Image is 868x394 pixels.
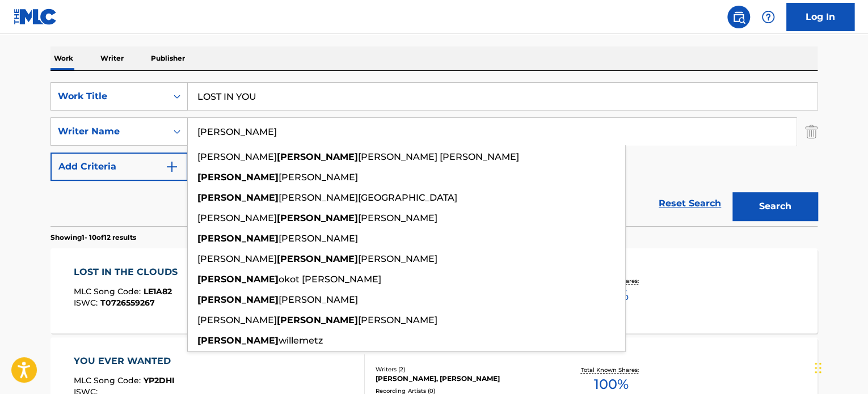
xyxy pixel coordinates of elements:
[50,152,188,181] button: Add Criteria
[757,6,779,28] div: Help
[197,192,279,203] strong: [PERSON_NAME]
[376,374,547,384] div: [PERSON_NAME], [PERSON_NAME]
[653,191,727,216] a: Reset Search
[279,192,457,203] span: [PERSON_NAME][GEOGRAPHIC_DATA]
[358,213,437,223] span: [PERSON_NAME]
[74,354,176,368] div: YOU EVER WANTED
[50,232,136,243] p: Showing 1 - 10 of 12 results
[50,46,77,70] p: Work
[279,172,358,183] span: [PERSON_NAME]
[144,286,172,296] span: LE1A82
[376,365,547,374] div: Writers ( 2 )
[197,294,279,305] strong: [PERSON_NAME]
[805,117,818,146] img: Delete Criterion
[358,151,519,162] span: [PERSON_NAME] [PERSON_NAME]
[197,335,279,346] strong: [PERSON_NAME]
[74,265,183,279] div: LOST IN THE CLOUDS
[100,298,155,308] span: T0726559267
[732,192,818,221] button: Search
[277,213,358,223] strong: [PERSON_NAME]
[197,315,277,325] span: [PERSON_NAME]
[58,125,160,138] div: Writer Name
[786,3,854,31] a: Log In
[815,351,821,385] div: Drag
[279,335,323,346] span: willemetz
[197,233,279,244] strong: [PERSON_NAME]
[50,248,818,333] a: LOST IN THE CLOUDSMLC Song Code:LE1A82ISWC:T0726559267Writers (1)[PERSON_NAME]Recording Artists (...
[277,315,358,325] strong: [PERSON_NAME]
[74,286,144,296] span: MLC Song Code :
[811,340,868,394] iframe: Chat Widget
[761,10,775,24] img: help
[277,253,358,264] strong: [PERSON_NAME]
[50,82,818,226] form: Search Form
[148,46,188,70] p: Publisher
[74,298,100,308] span: ISWC :
[277,151,358,162] strong: [PERSON_NAME]
[732,10,745,24] img: search
[165,160,179,173] img: 9d2ae6d4665cec9f34b9.svg
[58,90,160,103] div: Work Title
[279,294,358,305] span: [PERSON_NAME]
[580,366,641,374] p: Total Known Shares:
[74,375,144,385] span: MLC Song Code :
[197,253,277,264] span: [PERSON_NAME]
[197,274,279,285] strong: [PERSON_NAME]
[197,151,277,162] span: [PERSON_NAME]
[197,172,279,183] strong: [PERSON_NAME]
[144,375,175,385] span: YP2DHI
[279,233,358,244] span: [PERSON_NAME]
[358,253,437,264] span: [PERSON_NAME]
[279,274,381,285] span: okot [PERSON_NAME]
[197,213,277,223] span: [PERSON_NAME]
[727,6,750,28] a: Public Search
[97,46,127,70] p: Writer
[14,9,57,25] img: MLC Logo
[358,315,437,325] span: [PERSON_NAME]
